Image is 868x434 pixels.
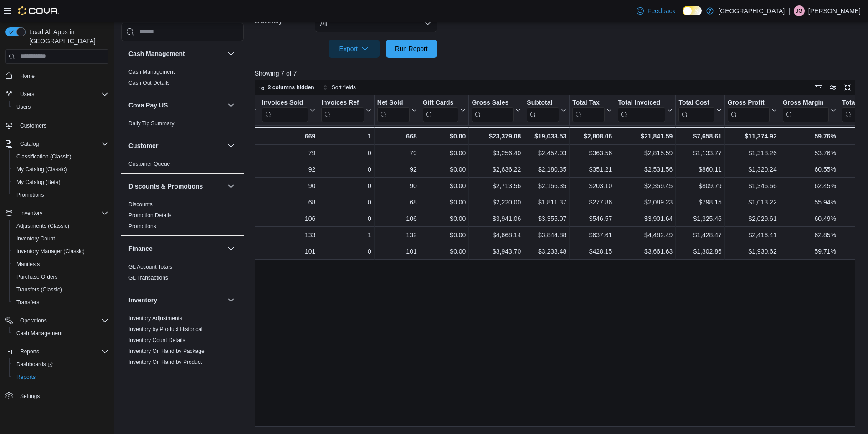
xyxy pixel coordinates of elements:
button: Inventory [2,207,112,220]
span: Purchase Orders [16,273,58,281]
nav: Complex example [5,66,108,426]
a: Users [13,102,34,112]
span: Users [16,89,108,100]
p: [GEOGRAPHIC_DATA] [718,5,785,16]
a: Feedback [633,2,679,20]
div: $19,033.53 [527,131,566,142]
div: 106 [377,213,417,224]
a: Inventory On Hand by Product [128,359,202,365]
div: Total Cost [678,98,714,122]
div: Net Sold [377,98,409,107]
a: Transfers (Classic) [13,284,66,295]
div: $2,416.41 [728,230,777,240]
span: Users [20,91,34,98]
span: Inventory Manager (Classic) [13,246,108,257]
div: [DATE] [194,180,256,191]
span: Reports [16,346,108,357]
a: Transfers [13,297,43,308]
div: 90 [262,180,315,191]
span: Cash Out Details [128,79,170,87]
span: JG [796,5,802,16]
div: $0.00 [423,180,466,191]
button: Total Tax [572,98,612,122]
h3: Customer [128,141,158,150]
button: Export [329,40,380,58]
input: Dark Mode [683,6,702,15]
span: Inventory On Hand by Package [128,347,205,355]
div: Invoices Ref [321,98,364,122]
button: Reports [16,346,43,357]
div: 106 [262,213,315,224]
a: Adjustments (Classic) [13,220,73,231]
span: Dashboards [16,361,53,368]
span: My Catalog (Beta) [16,179,61,186]
button: Purchase Orders [9,271,112,283]
span: Load All Apps in [GEOGRAPHIC_DATA] [26,27,108,46]
a: Promotions [13,189,48,200]
span: Inventory Count Details [128,337,185,344]
span: Promotions [13,189,108,200]
a: Inventory Count [13,233,59,244]
button: Run Report [386,40,437,58]
div: $2,815.59 [618,148,673,158]
span: Transfers [13,297,108,308]
div: $637.61 [572,230,612,240]
button: Inventory [16,208,46,219]
button: Total Invoiced [618,98,673,122]
button: Total Cost [678,98,721,122]
div: Cova Pay US [121,118,244,133]
a: Customers [16,120,50,131]
h3: Cash Management [128,49,185,58]
button: Home [2,69,112,82]
div: 79 [262,148,315,158]
button: Enter fullscreen [842,82,853,93]
a: Inventory Manager (Classic) [13,246,88,257]
div: $546.57 [572,213,612,224]
div: Gross Sales [472,98,514,107]
div: $2,713.56 [472,180,521,191]
div: $0.00 [423,164,466,175]
span: Inventory [16,208,108,219]
span: Operations [20,317,47,324]
div: $0.00 [422,131,466,142]
button: Manifests [9,258,112,271]
div: $2,089.23 [618,197,673,208]
div: Finance [121,261,244,287]
span: Promotion Details [128,212,172,219]
div: [DATE] [194,246,256,257]
span: My Catalog (Classic) [13,164,108,175]
button: Operations [2,314,112,327]
a: Promotions [128,223,156,230]
span: Feedback [647,6,675,15]
div: Gross Profit [728,98,770,122]
button: Promotions [9,189,112,201]
div: $1,013.22 [728,197,777,208]
span: Reports [20,348,39,355]
div: $1,930.62 [728,246,777,257]
a: Home [16,71,38,82]
div: $1,302.86 [678,246,721,257]
a: Reports [13,372,39,383]
div: 101 [262,246,315,257]
div: Invoices Ref [321,98,364,107]
div: $23,379.08 [472,131,521,142]
a: GL Transactions [128,275,168,281]
a: Customer Queue [128,161,170,167]
div: Gift Card Sales [422,98,458,122]
div: Gross Margin [782,98,828,107]
a: Inventory Adjustments [128,315,182,322]
div: [DATE] [194,230,256,240]
span: Inventory Count [13,233,108,244]
div: Invoices Sold [262,98,308,107]
div: 133 [262,230,315,240]
div: Subtotal [527,98,559,107]
div: $2,220.00 [472,197,521,208]
div: $3,256.40 [472,148,521,158]
div: Customer [121,158,244,173]
span: Manifests [16,260,40,268]
span: Dashboards [13,359,108,370]
div: 62.45% [783,180,836,191]
div: 0 [321,180,371,191]
button: Cash Management [9,327,112,340]
span: Inventory [20,209,42,217]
